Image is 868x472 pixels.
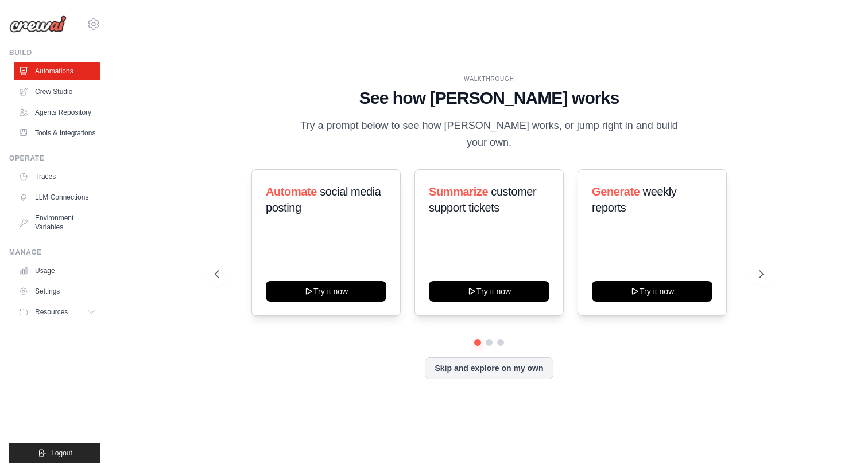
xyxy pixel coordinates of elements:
div: Operate [9,154,100,163]
button: Logout [9,443,100,463]
div: WALKTHROUGH [215,75,764,83]
a: Crew Studio [14,83,100,101]
span: customer support tickets [429,185,536,214]
span: Automate [266,185,317,198]
a: Traces [14,167,100,186]
h1: See how [PERSON_NAME] works [215,88,764,108]
span: Summarize [429,185,488,198]
a: Agents Repository [14,103,100,122]
span: Resources [35,307,68,317]
button: Skip and explore on my own [425,357,553,379]
div: Manage [9,248,100,257]
img: Logo [9,15,67,33]
span: Logout [51,448,72,458]
button: Resources [14,303,100,321]
button: Try it now [429,281,549,302]
span: social media posting [266,185,381,214]
a: Environment Variables [14,209,100,236]
a: Tools & Integrations [14,124,100,142]
a: LLM Connections [14,188,100,206]
a: Settings [14,282,100,301]
a: Automations [14,62,100,80]
button: Try it now [266,281,386,302]
a: Usage [14,262,100,280]
p: Try a prompt below to see how [PERSON_NAME] works, or jump right in and build your own. [296,118,682,151]
span: Generate [592,185,640,198]
button: Try it now [592,281,712,302]
div: Build [9,48,100,57]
